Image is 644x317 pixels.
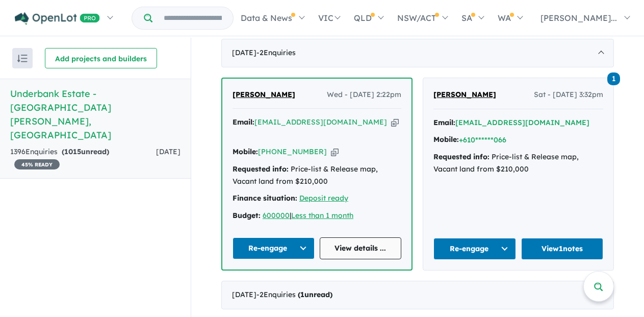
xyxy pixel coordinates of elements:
[233,117,254,127] strong: Email:
[433,135,459,144] strong: Mobile:
[607,71,620,85] a: 1
[540,13,617,23] span: [PERSON_NAME]...
[331,147,339,157] button: Copy
[263,211,290,220] a: 600000
[10,87,181,142] h5: Underbank Estate - [GEOGRAPHIC_DATA][PERSON_NAME] , [GEOGRAPHIC_DATA]
[254,117,387,127] a: [EMAIL_ADDRESS][DOMAIN_NAME]
[291,211,353,220] a: Less than 1 month
[233,211,261,220] strong: Budget:
[221,39,614,67] div: [DATE]
[221,281,614,309] div: [DATE]
[433,238,516,260] button: Re-engage
[298,290,332,299] strong: ( unread)
[521,238,604,260] a: View1notes
[14,159,60,169] span: 45 % READY
[15,12,100,25] img: Openlot PRO Logo White
[327,89,401,101] span: Wed - [DATE] 2:22pm
[320,237,402,259] a: View details ...
[534,89,603,101] span: Sat - [DATE] 3:32pm
[391,117,399,128] button: Copy
[62,147,109,156] strong: ( unread)
[433,90,496,99] span: [PERSON_NAME]
[233,147,258,156] strong: Mobile:
[156,147,181,156] span: [DATE]
[433,89,496,101] a: [PERSON_NAME]
[433,151,603,176] div: Price-list & Release map, Vacant land from $210,000
[233,164,289,174] strong: Requested info:
[154,7,231,29] input: Try estate name, suburb, builder or developer
[233,90,295,99] span: [PERSON_NAME]
[233,210,401,222] div: |
[299,193,348,203] a: Deposit ready
[233,163,401,188] div: Price-list & Release map, Vacant land from $210,000
[233,237,315,259] button: Re-engage
[455,117,589,128] button: [EMAIL_ADDRESS][DOMAIN_NAME]
[258,147,327,156] a: [PHONE_NUMBER]
[433,152,490,161] strong: Requested info:
[233,89,295,101] a: [PERSON_NAME]
[256,290,332,299] span: - 2 Enquir ies
[64,147,81,156] span: 1015
[17,55,28,62] img: sort.svg
[256,48,296,57] span: - 2 Enquir ies
[607,72,620,85] span: 1
[233,193,297,203] strong: Finance situation:
[300,290,304,299] span: 1
[10,146,156,170] div: 1396 Enquir ies
[45,48,157,68] button: Add projects and builders
[433,118,455,127] strong: Email:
